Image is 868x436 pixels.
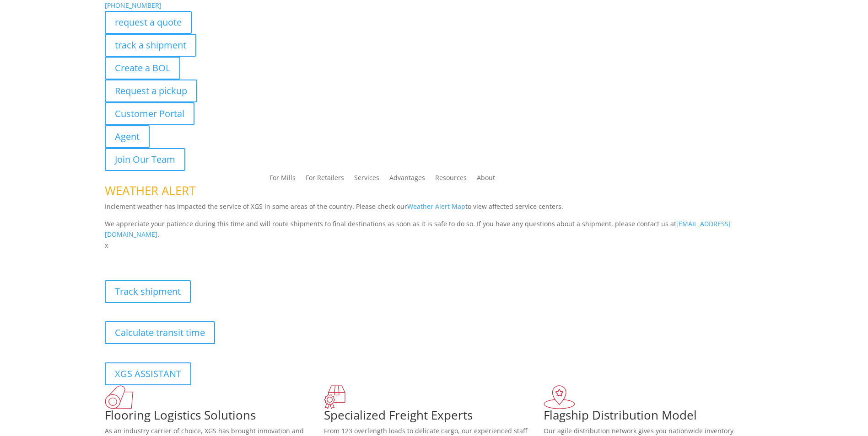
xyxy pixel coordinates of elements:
a: Weather Alert Map [407,202,465,211]
a: Resources [435,175,467,185]
a: Join Our Team [105,148,185,171]
a: Request a pickup [105,80,197,102]
a: Create a BOL [105,57,180,80]
h1: Specialized Freight Experts [324,409,544,425]
img: xgs-icon-focused-on-flooring-red [324,385,345,409]
a: Calculate transit time [105,321,215,344]
h1: Flooring Logistics Solutions [105,409,324,425]
a: Agent [105,125,150,148]
a: Track shipment [105,280,191,303]
a: For Retailers [306,175,344,185]
img: xgs-icon-flagship-distribution-model-red [544,385,575,409]
p: x [105,240,764,251]
h1: Flagship Distribution Model [544,409,763,425]
b: Visibility, transparency, and control for your entire supply chain. [105,252,309,261]
span: WEATHER ALERT [105,182,195,199]
a: XGS ASSISTANT [105,362,191,385]
a: track a shipment [105,34,196,57]
a: request a quote [105,11,192,34]
a: Advantages [389,175,425,185]
a: For Mills [270,175,296,185]
a: [PHONE_NUMBER] [105,1,162,10]
a: Services [354,175,379,185]
a: Customer Portal [105,102,194,125]
a: About [477,175,495,185]
img: xgs-icon-total-supply-chain-intelligence-red [105,385,133,409]
p: We appreciate your patience during this time and will route shipments to final destinations as so... [105,218,764,240]
p: Inclement weather has impacted the service of XGS in some areas of the country. Please check our ... [105,201,764,218]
